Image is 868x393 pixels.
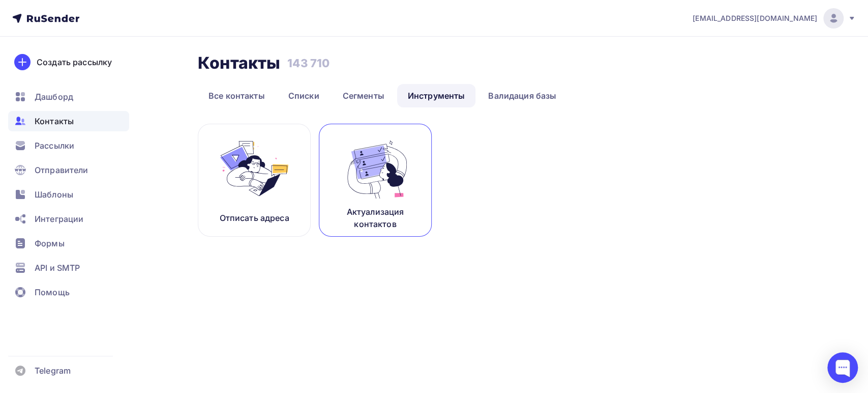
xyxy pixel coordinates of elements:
[35,91,73,103] span: Дашборд
[35,286,70,298] span: Помощь
[198,53,280,73] h2: Контакты
[477,84,567,107] a: Валидация базы
[287,56,330,70] h3: 143 710
[332,84,395,107] a: Сегменты
[397,84,476,107] a: Инструменты
[693,13,817,23] span: [EMAIL_ADDRESS][DOMAIN_NAME]
[198,124,311,237] a: Отписать адреса
[319,124,432,237] a: Актуализация контактов
[278,84,330,107] a: Списки
[8,184,129,205] a: Шаблоны
[693,8,856,29] a: [EMAIL_ADDRESS][DOMAIN_NAME]
[35,213,83,225] span: Интеграции
[198,84,276,107] a: Все контакты
[37,56,112,68] div: Создать рассылку
[35,237,65,249] span: Формы
[8,160,129,180] a: Отправители
[8,111,129,131] a: Контакты
[35,115,74,127] span: Контакты
[35,139,74,152] span: Рассылки
[219,212,289,224] p: Отписать адреса
[35,188,73,201] span: Шаблоны
[8,135,129,156] a: Рассылки
[332,206,419,230] p: Актуализация контактов
[8,233,129,254] a: Формы
[8,87,129,107] a: Дашборд
[35,262,80,274] span: API и SMTP
[35,364,71,377] span: Telegram
[35,164,88,176] span: Отправители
